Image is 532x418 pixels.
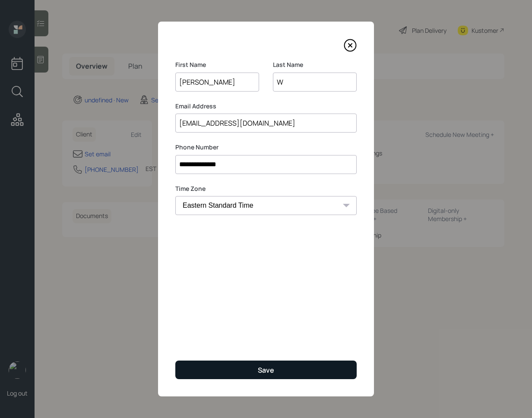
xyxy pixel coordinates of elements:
div: Save [258,365,274,375]
label: Phone Number [175,143,357,152]
label: Email Address [175,102,357,111]
label: Last Name [273,60,357,69]
label: First Name [175,60,259,69]
button: Save [175,361,357,379]
label: Time Zone [175,184,357,193]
